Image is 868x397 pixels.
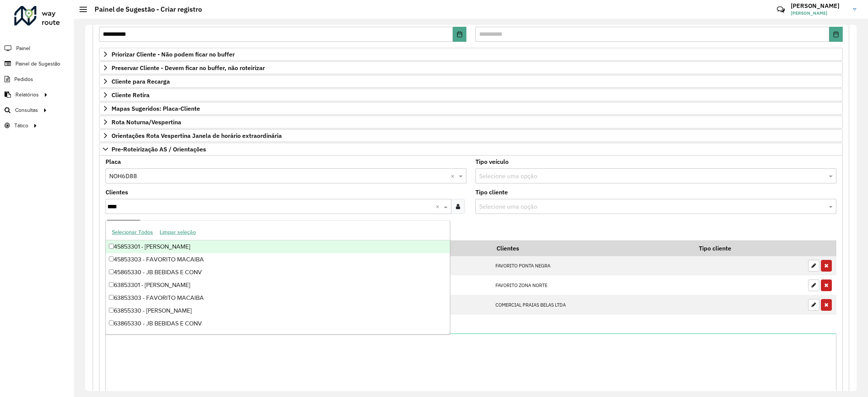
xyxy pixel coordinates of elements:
[108,226,156,238] button: Selecionar Todos
[106,266,450,279] div: 45865330 - JB BEBIDAS E CONV
[112,51,235,57] span: Priorizar Cliente - Não podem ficar no buffer
[491,275,694,295] td: FAVORITO ZONA NORTE
[15,91,39,99] span: Relatórios
[156,226,199,238] button: Limpar seleção
[99,116,843,128] a: Rota Noturna/Vespertina
[112,92,150,98] span: Cliente Retira
[105,220,450,334] ng-dropdown-panel: Options list
[99,143,843,156] a: Pre-Roteirização AS / Orientações
[475,157,509,166] label: Tipo veículo
[106,253,450,266] div: 45853303 - FAVORITO MACAIBA
[694,240,804,256] th: Tipo cliente
[829,27,843,42] button: Choose Date
[773,2,789,18] a: Contato Rápido
[106,317,450,330] div: 63865330 - JB BEBIDAS E CONV
[791,2,847,9] h3: [PERSON_NAME]
[105,157,121,166] label: Placa
[791,10,847,17] span: [PERSON_NAME]
[99,89,843,101] a: Cliente Retira
[436,202,442,211] span: Clear all
[106,279,450,292] div: 63853301 - [PERSON_NAME]
[112,146,206,152] span: Pre-Roteirização AS / Orientações
[112,133,282,139] span: Orientações Rota Vespertina Janela de horário extraordinária
[87,5,202,14] h2: Painel de Sugestão - Criar registro
[14,75,33,83] span: Pedidos
[99,48,843,61] a: Priorizar Cliente - Não podem ficar no buffer
[16,44,30,52] span: Painel
[106,292,450,304] div: 63853303 - FAVORITO MACAIBA
[112,65,265,71] span: Preservar Cliente - Devem ficar no buffer, não roteirizar
[491,240,694,256] th: Clientes
[112,78,170,84] span: Cliente para Recarga
[491,256,694,276] td: FAVORITO PONTA NEGRA
[99,129,843,142] a: Orientações Rota Vespertina Janela de horário extraordinária
[112,105,200,111] span: Mapas Sugeridos: Placa-Cliente
[451,171,457,180] span: Clear all
[106,304,450,317] div: 63855330 - [PERSON_NAME]
[15,60,60,68] span: Painel de Sugestão
[99,61,843,74] a: Preservar Cliente - Devem ficar no buffer, não roteirizar
[99,102,843,115] a: Mapas Sugeridos: Placa-Cliente
[15,106,38,114] span: Consultas
[14,122,28,130] span: Tático
[105,188,128,197] label: Clientes
[453,27,466,42] button: Choose Date
[112,119,181,125] span: Rota Noturna/Vespertina
[491,295,694,315] td: COMERCIAL PRAIAS BELAS LTDA
[105,220,142,234] button: Adicionar
[475,188,508,197] label: Tipo cliente
[106,240,450,253] div: 45853301 - [PERSON_NAME]
[99,75,843,88] a: Cliente para Recarga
